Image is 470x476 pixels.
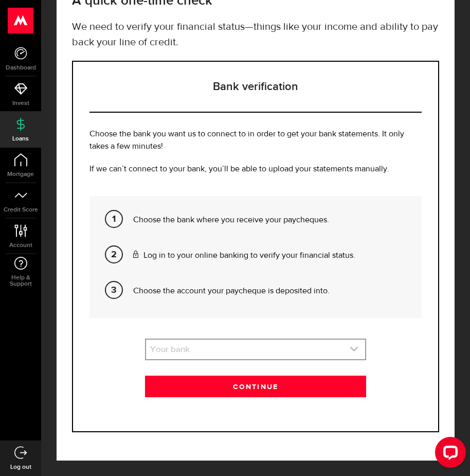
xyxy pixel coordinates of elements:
iframe: LiveChat chat widget [427,433,470,476]
a: expand select [146,340,366,359]
p: Choose the bank you want us to connect to in order to get your bank statements. It only takes a f... [89,128,422,153]
h3: Bank verification [89,62,422,113]
p: We need to verify your financial status—things like your income and ability to pay back your line... [72,20,439,50]
p: Log in to your online banking to verify your financial status. [133,250,414,262]
p: Choose the account your paycheque is deposited into. [133,285,414,297]
p: If we can’t connect to your bank, you’ll be able to upload your statements manually. [89,163,422,175]
button: Continue [145,376,367,397]
p: Choose the bank where you receive your paycheques. [133,214,414,226]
